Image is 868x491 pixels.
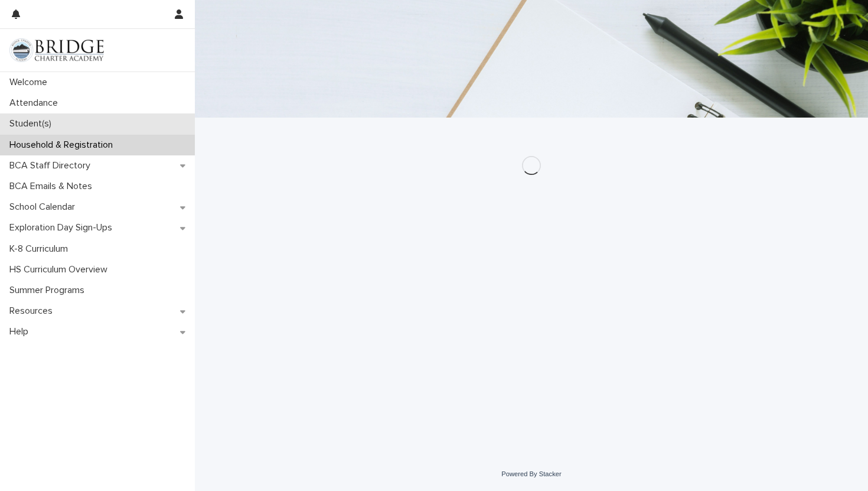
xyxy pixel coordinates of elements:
[5,160,100,171] p: BCA Staff Directory
[5,264,117,275] p: HS Curriculum Overview
[5,243,77,255] p: K-8 Curriculum
[5,305,62,317] p: Resources
[5,118,61,129] p: Student(s)
[5,77,57,88] p: Welcome
[5,97,67,109] p: Attendance
[9,38,104,62] img: V1C1m3IdTEidaUdm9Hs0
[5,285,94,296] p: Summer Programs
[501,470,561,477] a: Powered By Stacker
[5,222,122,233] p: Exploration Day Sign-Ups
[5,201,84,213] p: School Calendar
[5,326,38,337] p: Help
[5,139,122,151] p: Household & Registration
[5,181,102,192] p: BCA Emails & Notes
